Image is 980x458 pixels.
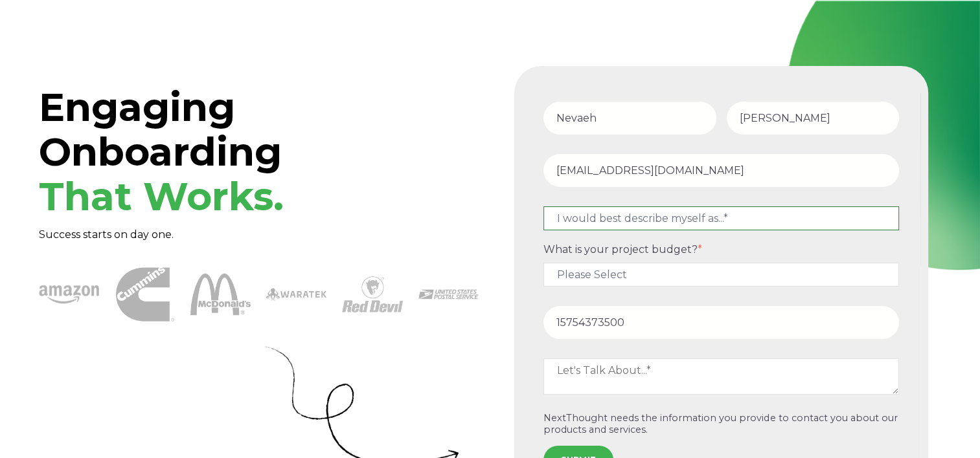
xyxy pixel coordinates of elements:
img: amazon-1 [39,264,99,324]
img: Red Devil [342,264,402,324]
span: Engaging Onboarding [39,83,284,220]
input: Phone number* [543,306,899,339]
span: What is your project budget? [543,243,698,256]
p: NextThought needs the information you provide to contact you about our products and services. [543,413,899,435]
img: McDonalds 1 [190,264,251,324]
img: Waratek logo [266,264,326,324]
img: USPS [418,264,479,324]
input: First Name* [543,102,716,135]
img: Cummins [116,265,174,323]
input: Last Name* [727,102,899,135]
input: Email Address* [543,154,899,187]
span: Success starts on day one. [39,228,174,241]
span: That Works. [39,173,284,220]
